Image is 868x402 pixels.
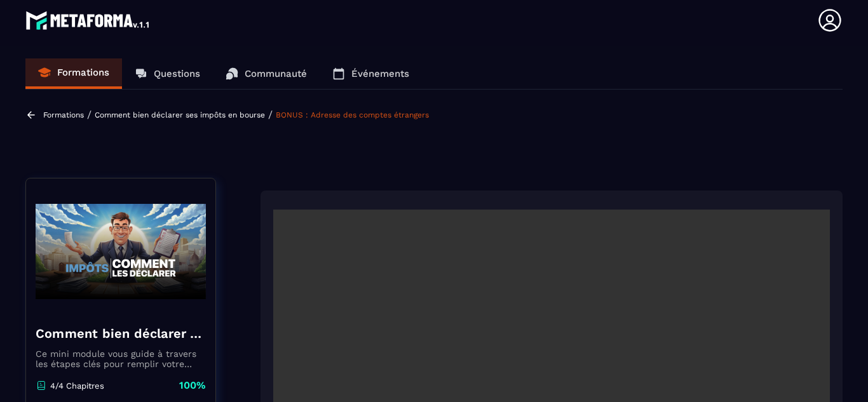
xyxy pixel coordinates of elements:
[87,109,92,121] span: /
[122,58,213,89] a: Questions
[36,325,206,342] h4: Comment bien déclarer ses impôts en bourse
[50,381,104,391] p: 4/4 Chapitres
[320,58,422,89] a: Événements
[25,8,151,33] img: logo
[36,349,206,369] p: Ce mini module vous guide à travers les étapes clés pour remplir votre déclaration d'impôts effic...
[276,111,429,119] a: BONUS : Adresse des comptes étrangers
[213,58,320,89] a: Communauté
[57,67,109,78] p: Formations
[95,111,265,119] a: Comment bien déclarer ses impôts en bourse
[154,68,200,79] p: Questions
[268,109,273,121] span: /
[179,379,206,392] p: 100%
[351,68,409,79] p: Événements
[36,188,206,315] img: banner
[245,68,307,79] p: Communauté
[43,111,84,119] a: Formations
[25,58,122,89] a: Formations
